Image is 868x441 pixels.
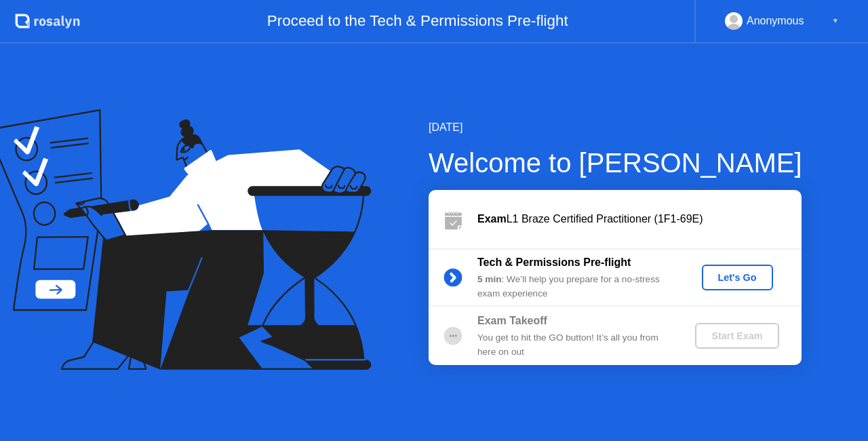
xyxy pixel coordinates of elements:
div: You get to hit the GO button! It’s all you from here on out [477,331,673,359]
b: 5 min [477,274,502,284]
div: Start Exam [701,330,773,341]
div: ▼ [832,12,839,30]
div: Welcome to [PERSON_NAME] [429,142,802,183]
b: Exam Takeoff [477,315,547,326]
button: Let's Go [702,265,773,290]
div: : We’ll help you prepare for a no-stress exam experience [477,273,673,301]
div: [DATE] [429,119,802,136]
div: Let's Go [707,272,768,283]
button: Start Exam [695,323,778,349]
div: Anonymous [747,12,804,30]
div: L1 Braze Certified Practitioner (1F1-69E) [477,211,802,227]
b: Exam [477,213,507,225]
b: Tech & Permissions Pre-flight [477,256,631,268]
